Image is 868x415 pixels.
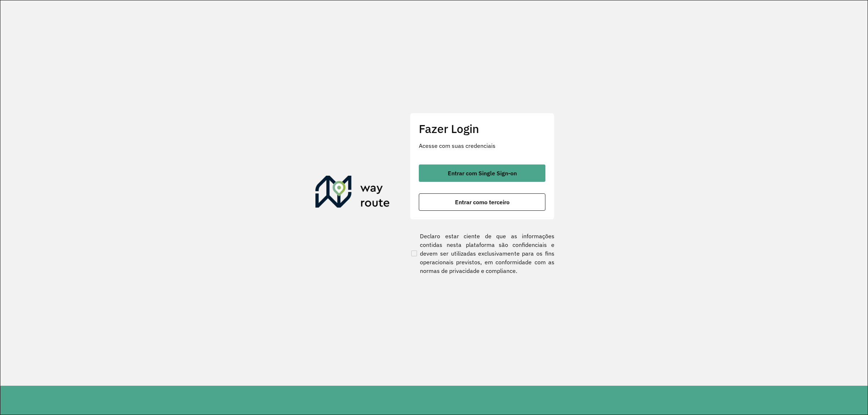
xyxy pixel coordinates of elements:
span: Entrar como terceiro [455,199,510,205]
p: Acesse com suas credenciais [419,141,545,150]
img: Roteirizador AmbevTech [315,176,390,210]
span: Entrar com Single Sign-on [448,170,517,176]
label: Declaro estar ciente de que as informações contidas nesta plataforma são confidenciais e devem se... [410,232,554,275]
h2: Fazer Login [419,122,545,136]
button: button [419,164,545,182]
button: button [419,193,545,211]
